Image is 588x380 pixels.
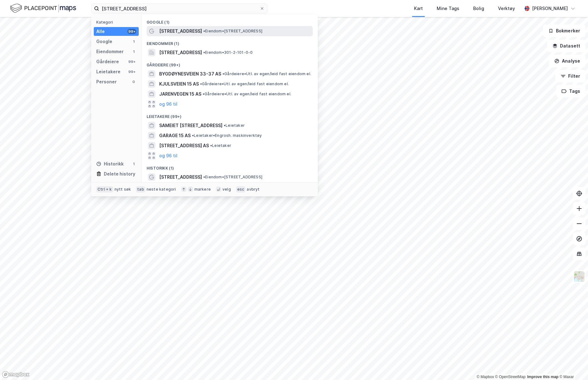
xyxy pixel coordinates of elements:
[203,92,204,96] span: •
[159,152,177,159] button: og 96 til
[203,175,262,180] span: Eiendom • [STREET_ADDRESS]
[203,50,253,55] span: Eiendom • 301-2-101-0-0
[498,5,515,12] div: Verktøy
[10,3,76,14] img: logo.f888ab2527a4732fd821a326f86c7f29.svg
[200,81,289,87] span: Gårdeiere • Utl. av egen/leid fast eiendom el.
[222,71,311,76] span: Gårdeiere • Utl. av egen/leid fast eiendom el.
[236,186,246,193] div: esc
[222,71,224,76] span: •
[99,4,260,13] input: Søk på adresse, matrikkel, gårdeiere, leietakere eller personer
[115,187,131,192] div: nytt søk
[477,375,494,379] a: Mapbox
[96,68,120,75] div: Leietakere
[555,70,585,82] button: Filter
[159,173,202,181] span: [STREET_ADDRESS]
[142,161,318,172] div: Historikk (1)
[96,38,112,45] div: Google
[96,58,119,65] div: Gårdeiere
[473,5,484,12] div: Bolig
[147,187,176,192] div: neste kategori
[159,70,221,78] span: BYGDØYNESVEIEN 33-37 AS
[131,79,136,84] div: 0
[549,55,585,67] button: Analyse
[96,160,124,168] div: Historikk
[547,40,585,52] button: Datasett
[210,143,231,148] span: Leietaker
[224,123,226,128] span: •
[495,375,526,379] a: OpenStreetMap
[210,143,212,148] span: •
[192,133,262,138] span: Leietaker • Engrosh. maskinverktøy
[142,36,318,47] div: Eiendommer (1)
[127,29,136,34] div: 99+
[96,186,113,193] div: Ctrl + k
[437,5,459,12] div: Mine Tags
[142,58,318,69] div: Gårdeiere (99+)
[159,80,199,88] span: KJULSVEIEN 15 AS
[159,132,191,139] span: GARAGE 15 AS
[159,122,222,129] span: SAMEIET [STREET_ADDRESS]
[222,187,231,192] div: velg
[131,49,136,54] div: 1
[159,49,202,56] span: [STREET_ADDRESS]
[159,100,177,108] button: og 96 til
[573,271,585,282] img: Z
[557,350,588,380] div: Kontrollprogram for chat
[96,78,117,86] div: Personer
[532,5,568,12] div: [PERSON_NAME]
[131,161,136,166] div: 1
[2,371,30,378] a: Mapbox homepage
[142,15,318,26] div: Google (1)
[96,48,124,55] div: Eiendommer
[203,50,205,55] span: •
[104,170,135,178] div: Delete history
[527,375,558,379] a: Improve this map
[414,5,423,12] div: Kart
[200,81,202,86] span: •
[136,186,145,193] div: tab
[203,29,262,34] span: Eiendom • [STREET_ADDRESS]
[127,59,136,64] div: 99+
[131,39,136,44] div: 1
[203,175,205,179] span: •
[203,29,205,33] span: •
[194,187,211,192] div: markere
[159,142,209,149] span: [STREET_ADDRESS] AS
[142,109,318,120] div: Leietakere (99+)
[247,187,260,192] div: avbryt
[192,133,194,138] span: •
[556,85,585,98] button: Tags
[159,27,202,35] span: [STREET_ADDRESS]
[127,69,136,74] div: 99+
[203,92,291,97] span: Gårdeiere • Utl. av egen/leid fast eiendom el.
[224,123,245,128] span: Leietaker
[159,90,201,98] span: JARENVEGEN 15 AS
[543,25,585,37] button: Bokmerker
[96,28,105,35] div: Alle
[557,350,588,380] iframe: Chat Widget
[96,20,139,25] div: Kategori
